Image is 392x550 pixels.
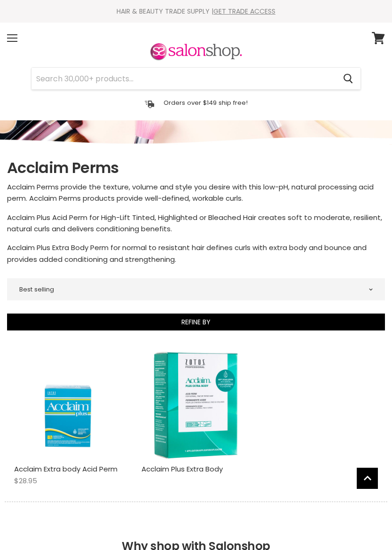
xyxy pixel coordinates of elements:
img: Acclaim Plus Extra Body [141,351,250,459]
p: Orders over $149 ship free! [164,99,248,107]
h1: Acclaim Perms [7,158,385,178]
img: Acclaim Extra body Acid Perm [14,351,123,459]
a: Acclaim Plus Extra Body [141,464,223,474]
span: Acclaim Plus Extra Body Perm for normal to resistant hair defines curls with extra body and bounc... [7,243,367,264]
a: Acclaim Extra body Acid Perm [14,464,118,474]
p: Acclaim Perms provide the texture, volume and style you desire with this low-pH, natural processi... [7,181,385,204]
button: Search [336,68,361,89]
form: Product [31,67,361,90]
a: GET TRADE ACCESS [213,7,275,16]
input: Search [31,68,336,89]
span: $28.95 [14,476,37,486]
button: Refine By [7,314,385,330]
span: Acclaim Plus Acid Perm for High-Lift Tinted, Highlighted or Bleached Hair creates soft to moderat... [7,212,382,234]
